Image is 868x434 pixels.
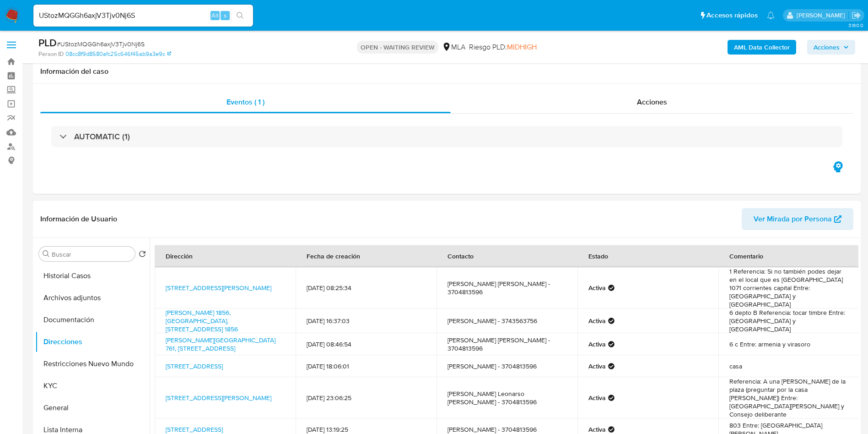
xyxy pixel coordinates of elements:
a: [STREET_ADDRESS][PERSON_NAME] [166,393,271,402]
strong: Activa [588,340,606,348]
td: [DATE] 18:06:01 [296,355,437,377]
td: 1 Referencia: Si no también podes dejar en el local que es [GEOGRAPHIC_DATA] 1071 corrientes capi... [718,267,859,308]
th: Fecha de creación [296,245,437,267]
td: [DATE] 08:25:34 [296,267,437,308]
td: [PERSON_NAME] - 3704813596 [437,355,577,377]
a: 08cc8f9d8580afc25c646f45ab9a3e9c [65,50,171,58]
span: Eventos ( 1 ) [226,97,264,107]
td: [PERSON_NAME] - 3743563756 [437,308,577,333]
td: casa [718,355,859,377]
strong: Activa [588,317,606,325]
a: Notificaciones [767,11,775,19]
span: MIDHIGH [507,42,537,52]
th: Contacto [437,245,577,267]
h1: Información del caso [40,67,853,76]
div: AUTOMATIC (1) [51,126,842,147]
span: # UStozMQGGh6axjV3Tjv0Nj6S [57,39,145,49]
strong: Activa [588,284,606,292]
th: Dirección [155,245,296,267]
b: AML Data Collector [734,40,790,55]
button: Documentación [35,309,150,331]
div: MLA [442,42,465,52]
td: [PERSON_NAME] [PERSON_NAME] - 3704813596 [437,333,577,355]
strong: Activa [588,362,606,370]
span: Riesgo PLD: [469,42,537,52]
b: PLD [38,35,57,50]
button: AML Data Collector [728,40,796,55]
td: 6 c Entre: armenia y virasoro [718,333,859,355]
span: Ver Mirada por Persona [754,208,832,230]
a: [STREET_ADDRESS] [166,362,223,371]
button: Buscar [43,250,50,258]
button: Direcciones [35,331,150,353]
b: Person ID [38,50,64,58]
a: [STREET_ADDRESS] [166,425,223,434]
span: Accesos rápidos [706,11,758,20]
button: Acciones [807,40,855,55]
p: nicolas.duclosson@mercadolibre.com [797,11,848,20]
td: [PERSON_NAME] [PERSON_NAME] - 3704813596 [437,267,577,308]
input: Buscar usuario o caso... [33,10,253,22]
td: Referencia: A una [PERSON_NAME] de la plaza (preguntar por la casa [PERSON_NAME]) Entre: [GEOGRAP... [718,377,859,418]
button: Restricciones Nuevo Mundo [35,353,150,375]
span: Acciones [637,97,667,107]
p: OPEN - WAITING REVIEW [357,41,438,54]
input: Buscar [52,250,131,258]
th: Estado [577,245,718,267]
td: 6 depto B Referencia: tocar timbre Entre: [GEOGRAPHIC_DATA] y [GEOGRAPHIC_DATA] [718,308,859,333]
button: Historial Casos [35,265,150,287]
td: [DATE] 08:46:54 [296,333,437,355]
h3: AUTOMATIC (1) [74,132,130,142]
button: search-icon [231,9,249,22]
button: Ver Mirada por Persona [742,208,853,230]
a: [STREET_ADDRESS][PERSON_NAME] [166,283,271,292]
span: Alt [211,11,219,20]
a: Salir [852,11,861,20]
button: Volver al orden por defecto [139,250,146,260]
span: Acciones [814,40,840,55]
h1: Información de Usuario [40,214,117,224]
button: General [35,397,150,419]
button: Archivos adjuntos [35,287,150,309]
td: [DATE] 16:37:03 [296,308,437,333]
td: [PERSON_NAME] Leonarso [PERSON_NAME] - 3704813596 [437,377,577,418]
span: s [224,11,226,20]
a: [PERSON_NAME][GEOGRAPHIC_DATA] 761, [STREET_ADDRESS] [166,335,275,353]
button: KYC [35,375,150,397]
a: [PERSON_NAME] 1856, [GEOGRAPHIC_DATA], [STREET_ADDRESS] 1856 [166,308,238,334]
strong: Activa [588,394,606,402]
td: [DATE] 23:06:25 [296,377,437,418]
strong: Activa [588,425,606,434]
th: Comentario [718,245,859,267]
